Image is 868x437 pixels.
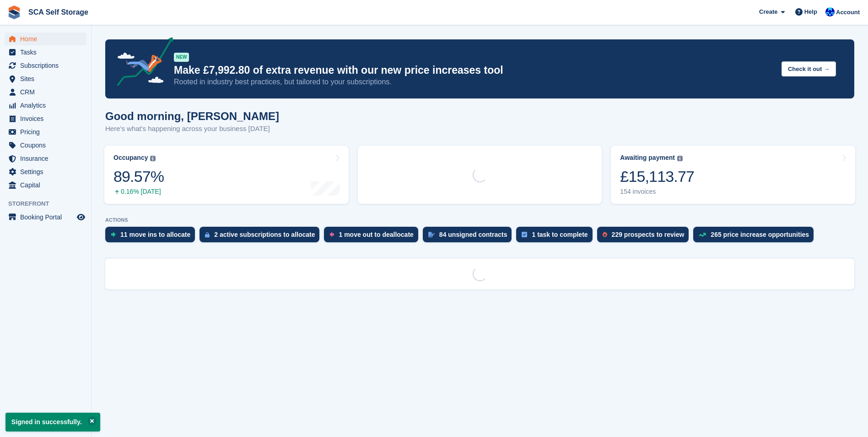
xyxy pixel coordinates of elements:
[120,231,190,238] div: 11 move ins to allocate
[25,5,92,20] a: SCA Self Storage
[339,231,413,238] div: 1 move out to deallocate
[105,124,279,134] p: Here's what's happening across your business [DATE]
[5,211,86,224] a: menu
[329,232,334,237] img: move_outs_to_deallocate_icon-f764333ba52eb49d3ac5e1228854f67142a1ed5810a6f6cc68b1a99e826820c5.svg
[205,232,210,238] img: active_subscription_to_allocate_icon-d502201f5373d7db506a760aba3b589e785aa758c864c3986d89f69b8ff3...
[5,152,86,165] a: menu
[20,165,75,178] span: Settings
[677,156,683,161] img: icon-info-grey-7440780725fd019a000dd9b08b2336e03edf1995a4989e88bcd33f0948082b44.svg
[20,112,75,125] span: Invoices
[20,99,75,112] span: Analytics
[693,227,818,247] a: 265 price increase opportunities
[75,212,86,223] a: Preview store
[20,211,75,224] span: Booking Portal
[111,232,116,237] img: move_ins_to_allocate_icon-fdf77a2bb77ea45bf5b3d319d69a93e2d87916cf1d5bf7949dd705db3b84f3ca.svg
[5,59,86,72] a: menu
[620,188,694,196] div: 154 invoices
[150,156,156,161] img: icon-info-grey-7440780725fd019a000dd9b08b2336e03edf1995a4989e88bcd33f0948082b44.svg
[5,99,86,112] a: menu
[7,5,21,19] img: stora-icon-8386f47178a22dfd0bd8f6a31ec36ba5ce8667c1dd55bd0f319d3a0aa187defe.svg
[20,139,75,152] span: Coupons
[532,231,588,238] div: 1 task to complete
[5,86,86,98] a: menu
[20,59,75,72] span: Subscriptions
[711,231,809,238] div: 265 price increase opportunities
[782,61,836,76] button: Check it out →
[8,199,91,208] span: Storefront
[5,179,86,191] a: menu
[324,227,422,247] a: 1 move out to deallocate
[597,227,694,247] a: 229 prospects to review
[611,146,855,204] a: Awaiting payment £15,113.77 154 invoices
[5,46,86,59] a: menu
[20,179,75,191] span: Capital
[804,7,817,16] span: Help
[105,110,279,122] h1: Good morning, [PERSON_NAME]
[825,7,835,16] img: Kelly Neesham
[109,37,173,89] img: price-adjustments-announcement-icon-8257ccfd72463d97f412b2fc003d46551f7dbcb40ab6d574587a9cd5c0d94...
[105,227,199,247] a: 11 move ins to allocate
[113,188,164,196] div: 0.16% [DATE]
[199,227,324,247] a: 2 active subscriptions to allocate
[5,126,86,138] a: menu
[174,77,774,87] p: Rooted in industry best practices, but tailored to your subscriptions.
[104,146,349,204] a: Occupancy 89.57% 0.16% [DATE]
[620,154,675,162] div: Awaiting payment
[5,139,86,152] a: menu
[620,167,694,186] div: £15,113.77
[105,217,854,223] p: ACTIONS
[516,227,597,247] a: 1 task to complete
[214,231,315,238] div: 2 active subscriptions to allocate
[5,165,86,178] a: menu
[5,33,86,45] a: menu
[174,64,774,77] p: Make £7,992.80 of extra revenue with our new price increases tool
[20,46,75,59] span: Tasks
[522,232,527,237] img: task-75834270c22a3079a89374b754ae025e5fb1db73e45f91037f5363f120a921f8.svg
[5,413,100,432] p: Signed in successfully.
[20,152,75,165] span: Insurance
[603,232,607,237] img: prospect-51fa495bee0391a8d652442698ab0144808aea92771e9ea1ae160a38d050c398.svg
[20,72,75,85] span: Sites
[20,33,75,45] span: Home
[20,86,75,98] span: CRM
[20,126,75,138] span: Pricing
[428,232,435,237] img: contract_signature_icon-13c848040528278c33f63329250d36e43548de30e8caae1d1a13099fd9432cc5.svg
[439,231,507,238] div: 84 unsigned contracts
[612,231,685,238] div: 229 prospects to review
[423,227,517,247] a: 84 unsigned contracts
[113,154,148,162] div: Occupancy
[836,8,860,17] span: Account
[699,233,706,237] img: price_increase_opportunities-93ffe204e8149a01c8c9dc8f82e8f89637d9d84a8eef4429ea346261dce0b2c0.svg
[113,167,164,186] div: 89.57%
[759,7,777,16] span: Create
[5,72,86,85] a: menu
[174,53,189,62] div: NEW
[5,112,86,125] a: menu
